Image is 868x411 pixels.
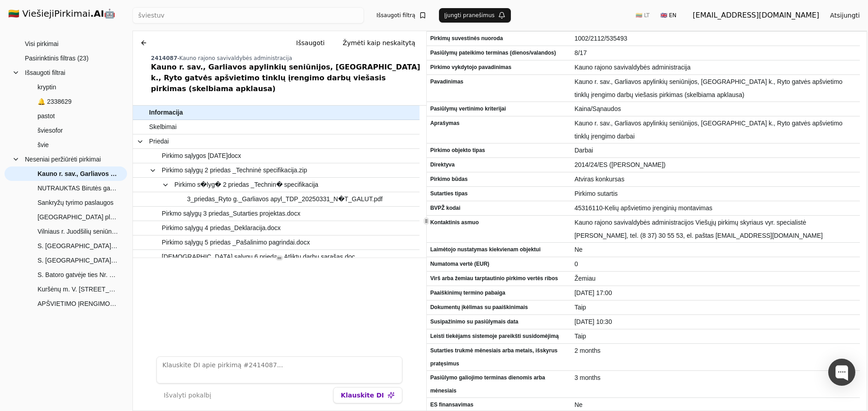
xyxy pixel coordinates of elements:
[575,75,856,102] span: Kauno r. sav., Garliavos apylinkių seniūnijos, [GEOGRAPHIC_DATA] k., Ryto gatvės apšvietimo tinkl...
[430,173,567,186] span: Pirkimo būdas
[430,144,567,157] span: Pirkimo objekto tipas
[371,8,432,23] button: Išsaugoti filtrą
[575,216,856,242] span: Kauno rajono savivaldybės administracijos Viešųjų pirkimų skyriaus vyr. specialistė [PERSON_NAME]...
[151,55,423,62] div: -
[38,254,118,267] span: S. [GEOGRAPHIC_DATA] ties [GEOGRAPHIC_DATA] šviesoforo posto kapitalinio remonto techninio darbo ...
[38,95,71,108] span: 🔔 2338629
[430,75,567,88] span: Pavadinimas
[575,202,856,215] span: 45316110-Kelių apšvietimo įrenginių montavimas
[38,167,118,180] span: Kauno r. sav., Garliavos apylinkių seniūnijos, [GEOGRAPHIC_DATA] k., Ryto gatvės apšvietimo tinkl...
[149,135,169,148] span: Priedai
[162,207,301,220] span: Pirkmo sąlygų 3 priedas_Sutarties projektas.docx
[38,210,118,224] span: [GEOGRAPHIC_DATA] pl. – Metalo g. – jungiamojo kelio tarp [GEOGRAPHIC_DATA][PERSON_NAME] g. ir [G...
[38,109,55,123] span: pastot
[151,55,177,61] span: 2414087
[575,272,856,285] span: Žemiau
[430,258,567,271] span: Numatoma vertė (EUR)
[151,62,423,94] div: Kauno r. sav., Garliavos apylinkių seniūnijos, [GEOGRAPHIC_DATA] k., Ryto gatvės apšvietimo tinkl...
[187,193,383,206] span: 3_priedas_Ryto g._Garliavos apyl_TDP_20250331_N�T_GALUT.pdf
[575,173,856,186] span: Atviras konkursas
[430,102,567,115] span: Pasiūlymų vertinimo kriterijai
[132,7,364,23] input: Greita paieška...
[149,106,183,119] span: Informacija
[430,158,567,171] span: Direktyva
[38,181,118,195] span: NUTRAUKTAS Birutės gatvės kapitalinio remonto, įrengiant pėsčiųjų ir dviračių takus, lietaus nuot...
[175,178,318,191] span: Pirkimo s�lyg� 2 priedas _Technin� specifikacija
[575,243,856,256] span: Ne
[179,55,292,61] span: Kauno rajono savivaldybės administracija
[439,8,511,23] button: Įjungti pranešimus
[38,268,118,282] span: S. Batoro gatvėje ties Nr. 88 pastatu šviesoforo posto kapitalinio remonto techninio darbo projek...
[335,35,423,51] button: Žymėti kaip neskaitytą
[575,301,856,314] span: Taip
[430,32,567,45] span: Pirkimų suvestinės nuoroda
[575,144,856,157] span: Darbai
[430,272,567,285] span: Virš arba žemiau tarptautinio pirkimo vertės ribos
[575,187,856,200] span: Pirkimo sutartis
[38,196,113,209] span: Sankryžų tyrimo paslaugos
[430,371,567,397] span: Pasiūlymo galiojimo terminas dienomis arba mėnesiais
[162,236,310,249] span: Pirkimo sąlygų 5 priedas _Pašalinimo pagrindai.docx
[575,330,856,343] span: Taip
[38,80,56,94] span: kryptin
[575,102,856,115] span: Kaina/Sąnaudos
[575,258,856,271] span: 0
[90,8,104,19] strong: .AI
[25,37,58,51] span: Visi pirkimai
[430,330,567,343] span: Leisti tiekėjams sistemoje pareikšti susidomėjimą
[430,286,567,300] span: Paaiškinimų termino pabaiga
[162,149,241,162] span: Pirkimo sąlygos [DATE]docx
[333,387,402,403] button: Klauskite DI
[430,344,567,370] span: Sutarties trukmė mėnesiais arba metais, išskyrus pratęsimus
[655,8,682,23] button: 🇬🇧 EN
[823,7,867,23] button: Atsijungti
[25,51,89,65] span: Pasirinktinis filtras (23)
[693,10,819,21] div: [EMAIL_ADDRESS][DOMAIN_NAME]
[430,216,567,229] span: Kontaktinis asmuo
[575,46,856,60] span: 8/17
[575,158,856,171] span: 2014/24/ES ([PERSON_NAME])
[25,66,65,79] span: Išsaugoti filtrai
[38,239,118,253] span: S. [GEOGRAPHIC_DATA] ties [GEOGRAPHIC_DATA] gatve šviesoforo posto kapitalinio remonto techninio ...
[575,315,856,328] span: [DATE] 10:30
[430,46,567,60] span: Pasiūlymų pateikimo terminas (dienos/valandos)
[25,152,101,166] span: Neseniai peržiūrėti pirkimai
[430,202,567,215] span: BVPŽ kodai
[162,250,355,263] span: [DEMOGRAPHIC_DATA] sąlygų 6 priedas_Atliktų darbų sąrašas.doc
[430,61,567,74] span: Pirkimo vykdytojo pavadinimas
[38,138,49,152] span: švie
[38,297,118,310] span: APŠVIETIMO ĮRENGIMO VALSTYBINĖS REIKŠMĖS RAJONINIAME KELYJE NR. 4524 TAURAGĖ–[DEMOGRAPHIC_DATA] R...
[575,117,856,143] span: Kauno r. sav., Garliavos apylinkių seniūnijos, [GEOGRAPHIC_DATA] k., Ryto gatvės apšvietimo tinkl...
[430,315,567,328] span: Susipažinimo su pasiūlymais data
[289,35,332,51] button: Išsaugoti
[38,124,63,137] span: šviesofor
[575,32,856,45] span: 1002/2112/535493
[430,187,567,200] span: Sutarties tipas
[430,301,567,314] span: Dokumentų įkėlimas su paaiškinimais
[149,120,177,134] span: Skelbimai
[430,243,567,256] span: Laimėtojo nustatymas kiekvienam objektui
[430,117,567,130] span: Aprašymas
[575,61,856,74] span: Kauno rajono savivaldybės administracija
[38,225,118,238] span: Vilniaus r. Juodšilių seniūnijos gatvių apšvietimo įrenginių, elektros linijų įrengimo darbai (sk...
[162,164,307,177] span: Pirkimo sąlygų 2 priedas _Techninė specifikacija.zip
[575,371,856,384] span: 3 months
[575,286,856,300] span: [DATE] 17:00
[38,282,118,296] span: Kuršėnų m. V. [STREET_ADDRESS] ( dalis [GEOGRAPHIC_DATA] g., Gergždelių g.) apšvietimo tinklų ran...
[575,344,856,357] span: 2 months
[162,222,281,235] span: Pirkimo sąlygų 4 priedas_Deklaracija.docx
